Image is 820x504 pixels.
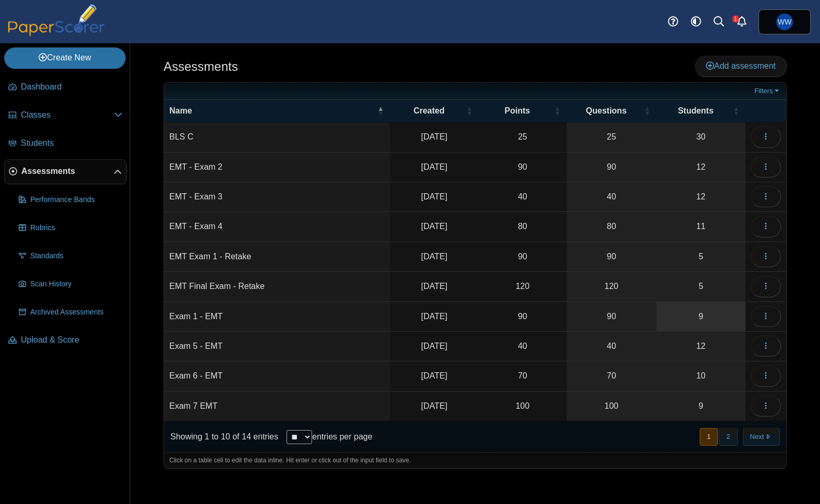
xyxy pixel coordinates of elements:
[30,307,122,318] span: Archived Assessments
[377,100,383,122] span: Name : Activate to invert sorting
[164,452,786,468] div: Click on a table cell to edit the data inline. Hit enter or click out of the input field to save.
[479,153,567,182] td: 90
[4,103,127,128] a: Classes
[479,182,567,212] td: 40
[567,302,656,331] a: 90
[479,302,567,332] td: 90
[312,432,372,441] label: entries per page
[567,182,656,211] a: 40
[164,361,390,391] td: Exam 6 - EMT
[700,428,718,445] button: 1
[15,216,127,241] a: Rubrics
[164,272,390,301] td: EMT Final Exam - Retake
[4,328,127,353] a: Upload & Score
[164,122,390,152] td: BLS C
[164,212,390,242] td: EMT - Exam 4
[567,242,656,271] a: 90
[567,153,656,182] a: 90
[164,153,390,182] td: EMT - Exam 2
[656,182,746,211] a: 12
[421,252,447,261] time: Jul 15, 2025 at 2:07 PM
[656,272,746,301] a: 5
[466,100,473,122] span: Created : Activate to sort
[30,251,122,261] span: Standards
[479,392,567,421] td: 100
[567,122,656,152] a: 25
[15,272,127,297] a: Scan History
[479,332,567,361] td: 40
[164,332,390,361] td: Exam 5 - EMT
[421,371,447,380] time: Jul 2, 2025 at 6:37 PM
[421,132,447,141] time: Apr 18, 2025 at 12:07 PM
[567,272,656,301] a: 120
[169,106,192,115] span: Name
[776,14,793,30] span: William Whitney
[4,131,127,156] a: Students
[479,361,567,391] td: 70
[30,279,122,289] span: Scan History
[421,192,447,201] time: May 31, 2025 at 10:05 PM
[759,9,811,34] a: William Whitney
[743,428,780,445] button: Next
[164,392,390,421] td: Exam 7 EMT
[567,361,656,390] a: 70
[695,56,787,77] a: Add assessment
[421,401,447,410] time: Jul 7, 2025 at 11:54 PM
[421,222,447,231] time: Jun 13, 2025 at 11:15 PM
[421,312,447,321] time: Jul 12, 2025 at 2:00 PM
[719,428,737,445] button: 2
[164,302,390,332] td: Exam 1 - EMT
[164,58,238,75] h1: Assessments
[421,282,447,291] time: May 30, 2025 at 5:00 PM
[21,109,114,121] span: Classes
[479,272,567,301] td: 120
[567,212,656,241] a: 80
[479,122,567,152] td: 25
[21,81,122,93] span: Dashboard
[656,212,746,241] a: 11
[4,47,126,68] a: Create New
[656,392,746,421] a: 9
[479,212,567,242] td: 80
[656,302,746,331] a: 9
[505,106,530,115] span: Points
[586,106,627,115] span: Questions
[567,392,656,421] a: 100
[421,342,447,350] time: Jun 23, 2025 at 2:25 PM
[733,100,739,122] span: Students : Activate to sort
[706,61,776,70] span: Add assessment
[554,100,561,122] span: Points : Activate to sort
[4,29,108,37] a: PaperScorer
[21,166,114,177] span: Assessments
[4,75,127,100] a: Dashboard
[479,242,567,272] td: 90
[656,122,746,152] a: 30
[752,86,784,96] a: Filters
[699,428,780,445] nav: pagination
[567,332,656,361] a: 40
[164,242,390,272] td: EMT Exam 1 - Retake
[21,137,122,149] span: Students
[30,195,122,205] span: Performance Bands
[656,242,746,271] a: 5
[730,10,753,33] a: Alerts
[15,187,127,212] a: Performance Bands
[414,106,445,115] span: Created
[421,162,447,171] time: May 25, 2025 at 9:59 PM
[164,421,278,452] div: Showing 1 to 10 of 14 entries
[644,100,650,122] span: Questions : Activate to sort
[4,159,127,184] a: Assessments
[164,182,390,212] td: EMT - Exam 3
[15,300,127,325] a: Archived Assessments
[4,4,108,36] img: PaperScorer
[778,18,791,26] span: William Whitney
[656,332,746,361] a: 12
[656,361,746,390] a: 10
[21,334,122,346] span: Upload & Score
[15,244,127,269] a: Standards
[30,223,122,233] span: Rubrics
[678,106,713,115] span: Students
[656,153,746,182] a: 12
